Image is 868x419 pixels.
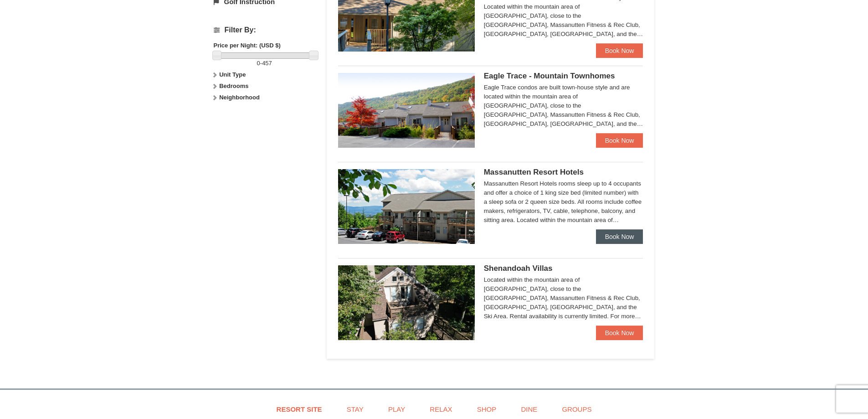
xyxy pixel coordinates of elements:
a: Book Now [596,326,643,340]
a: Book Now [596,229,643,244]
label: - [214,59,315,68]
img: 19218983-1-9b289e55.jpg [338,73,475,148]
strong: Price per Night: (USD $) [214,42,281,49]
div: Massanutten Resort Hotels rooms sleep up to 4 occupants and offer a choice of 1 king size bed (li... [484,179,643,225]
h4: Filter By: [214,26,315,34]
a: Book Now [596,43,643,58]
span: Eagle Trace - Mountain Townhomes [484,72,615,80]
span: 0 [257,60,260,67]
div: Located within the mountain area of [GEOGRAPHIC_DATA], close to the [GEOGRAPHIC_DATA], Massanutte... [484,275,643,321]
strong: Bedrooms [219,83,248,89]
img: 19219026-1-e3b4ac8e.jpg [338,169,475,244]
img: 19219019-2-e70bf45f.jpg [338,265,475,340]
a: Book Now [596,133,643,148]
div: Eagle Trace condos are built town-house style and are located within the mountain area of [GEOGRA... [484,83,643,129]
span: 457 [262,60,272,67]
strong: Unit Type [219,71,246,78]
span: Shenandoah Villas [484,264,553,273]
span: Massanutten Resort Hotels [484,168,584,176]
strong: Neighborhood [219,94,260,101]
